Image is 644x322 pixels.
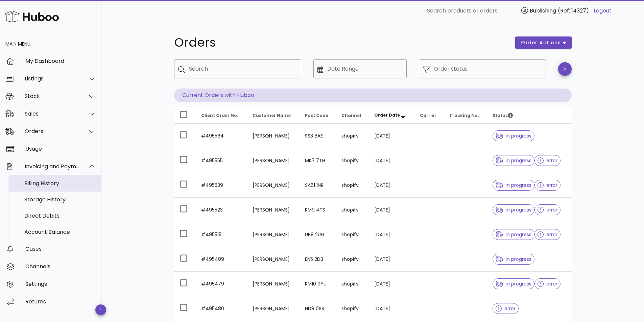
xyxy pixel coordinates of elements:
td: #495523 [196,198,247,222]
button: order actions [515,36,571,49]
div: My Dashboard [25,58,96,64]
th: Client Order No. [196,107,247,124]
td: #495515 [196,222,247,247]
div: Stock [25,93,80,99]
div: Account Balance [24,229,96,235]
div: Channels [25,263,96,270]
td: MK7 7TH [300,148,336,173]
th: Carrier [414,107,444,124]
td: [DATE] [369,198,414,222]
td: shopify [336,198,368,222]
p: Current Orders with Huboo [174,89,572,102]
span: Order Date [374,112,400,118]
td: [DATE] [369,296,414,321]
span: in progress [496,133,531,138]
span: order actions [521,39,561,46]
td: [DATE] [369,124,414,148]
th: Post Code [300,107,336,124]
th: Tracking No. [444,107,487,124]
div: Billing History [24,180,96,187]
td: HD8 0SS [300,296,336,321]
td: [DATE] [369,173,414,198]
div: Direct Debits [24,213,96,219]
th: Channel [336,107,368,124]
span: error [538,281,557,286]
td: RM9 4TS [300,198,336,222]
td: [DATE] [369,148,414,173]
td: [PERSON_NAME] [247,198,300,222]
div: Cases [25,246,96,252]
div: Usage [25,146,96,152]
span: Status [493,113,513,118]
span: error [538,232,557,237]
span: Tracking No. [449,113,479,118]
div: Settings [25,281,96,287]
td: [PERSON_NAME] [247,148,300,173]
span: in progress [496,232,531,237]
td: #495479 [196,272,247,296]
div: Orders [25,128,80,134]
td: [PERSON_NAME] [247,173,300,198]
span: error [538,183,557,188]
span: Customer Name [253,113,291,118]
span: in progress [496,207,531,212]
td: [PERSON_NAME] [247,222,300,247]
div: Returns [25,298,96,305]
span: Carrier [420,113,436,118]
span: Post Code [305,113,328,118]
td: #495480 [196,296,247,321]
th: Status [487,107,571,124]
span: in progress [496,257,531,262]
td: shopify [336,247,368,272]
th: Customer Name [247,107,300,124]
span: Client Order No. [201,113,238,118]
td: [DATE] [369,272,414,296]
td: [PERSON_NAME] [247,124,300,148]
td: shopify [336,296,368,321]
span: in progress [496,281,531,286]
span: error [538,207,557,212]
td: shopify [336,173,368,198]
td: #495489 [196,247,247,272]
td: shopify [336,124,368,148]
td: #495555 [196,148,247,173]
td: RM10 9YU [300,272,336,296]
td: [PERSON_NAME] [247,296,300,321]
div: Storage History [24,196,96,203]
td: [DATE] [369,222,414,247]
td: [PERSON_NAME] [247,272,300,296]
h1: Orders [174,36,507,49]
div: Listings [25,75,80,82]
td: #495564 [196,124,247,148]
span: error [538,158,557,163]
span: error [496,306,516,311]
td: #495539 [196,173,247,198]
td: EN5 2DB [300,247,336,272]
div: Invoicing and Payments [25,163,80,170]
td: [DATE] [369,247,414,272]
td: SA61 1NR [300,173,336,198]
td: shopify [336,272,368,296]
a: Logout [594,7,612,15]
div: Sales [25,110,80,117]
span: in progress [496,158,531,163]
td: [PERSON_NAME] [247,247,300,272]
td: shopify [336,222,368,247]
td: SS3 8AE [300,124,336,148]
th: Order Date: Sorted descending. Activate to remove sorting. [369,107,414,124]
span: Bublishing [530,7,556,15]
td: UB8 2UG [300,222,336,247]
img: Huboo Logo [5,9,59,24]
td: shopify [336,148,368,173]
span: Channel [341,113,361,118]
span: (Ref: 14327) [558,7,589,15]
span: in progress [496,183,531,188]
